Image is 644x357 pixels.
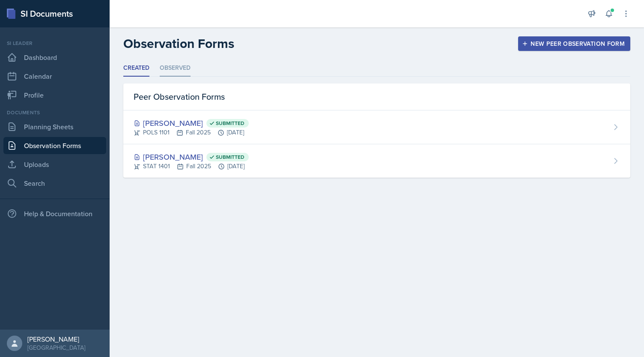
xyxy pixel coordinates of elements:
span: Submitted [216,154,244,161]
a: Search [3,175,106,192]
button: New Peer Observation Form [518,36,630,51]
a: Planning Sheets [3,118,106,135]
a: [PERSON_NAME] Submitted STAT 1401Fall 2025[DATE] [123,144,630,178]
div: [PERSON_NAME] [27,335,85,343]
a: Dashboard [3,49,106,66]
li: Created [123,60,149,77]
a: Observation Forms [3,137,106,154]
div: Documents [3,109,106,116]
li: Observed [160,60,191,77]
span: Submitted [216,120,244,127]
div: STAT 1401 Fall 2025 [DATE] [134,162,249,171]
div: New Peer Observation Form [524,40,625,47]
div: Help & Documentation [3,205,106,222]
a: Calendar [3,68,106,85]
a: Profile [3,86,106,104]
div: [GEOGRAPHIC_DATA] [27,343,85,352]
h2: Observation Forms [123,36,234,51]
a: Uploads [3,156,106,173]
div: [PERSON_NAME] [134,117,249,129]
div: [PERSON_NAME] [134,151,249,163]
div: POLS 1101 Fall 2025 [DATE] [134,128,249,137]
div: Si leader [3,39,106,47]
div: Peer Observation Forms [123,83,630,110]
a: [PERSON_NAME] Submitted POLS 1101Fall 2025[DATE] [123,110,630,144]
